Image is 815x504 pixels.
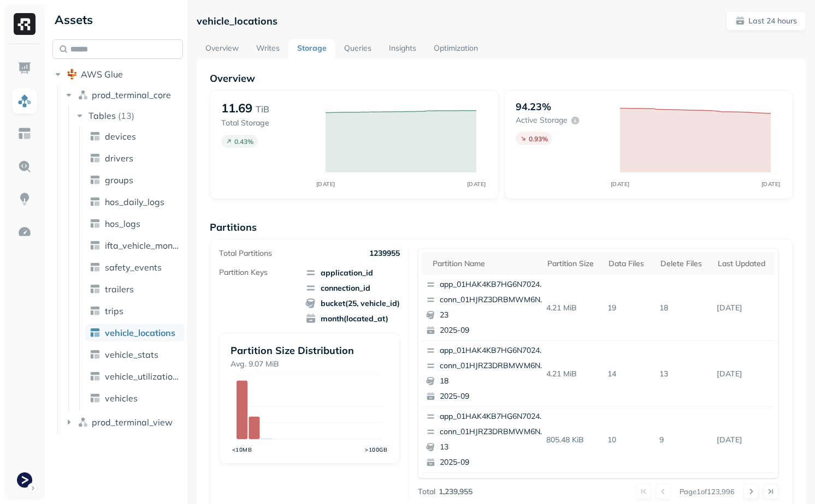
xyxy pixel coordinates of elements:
[210,72,793,85] p: Overview
[81,69,123,80] span: AWS Glue
[247,39,288,59] a: Writes
[609,259,649,269] div: Data Files
[422,275,551,340] button: app_01HAK4KB7HG6N7024210G3S8D5conn_01HJRZ3DRBMWM6N5QY9XZZBVZ3232025-09
[440,427,546,437] p: conn_01HJRZ3DRBMWM6N5QY9XZZBVZ3
[422,341,551,406] button: app_01HAK4KB7HG6N7024210G3S8D5conn_01HJRZ3DRBMWM6N5QY9XZZBVZ3182025-09
[88,110,116,121] span: Tables
[105,371,180,382] span: vehicle_utilization_day
[90,175,101,185] img: table
[440,457,546,468] p: 2025-09
[369,248,400,259] p: 1239955
[603,430,655,449] p: 10
[85,280,185,298] a: trailers
[90,371,101,382] img: table
[90,393,101,404] img: table
[221,100,252,116] p: 11.69
[219,267,268,278] p: Partition Keys
[90,131,101,142] img: table
[440,391,546,402] p: 2025-09
[105,305,123,316] span: trips
[85,324,185,341] a: vehicle_locations
[17,127,32,141] img: Asset Explorer
[52,65,183,83] button: AWS Glue
[305,283,400,293] span: connection_id
[197,15,277,27] p: vehicle_locations
[440,442,546,453] p: 13
[712,298,775,317] p: Sep 13, 2025
[529,135,548,143] p: 0.93 %
[316,181,335,188] tspan: [DATE]
[17,472,32,488] img: Terminal
[105,240,180,251] span: ifta_vehicle_months
[90,284,101,295] img: table
[380,39,425,59] a: Insights
[288,39,335,59] a: Storage
[256,103,269,116] p: TiB
[14,13,36,35] img: Ryft
[547,259,598,269] div: Partition size
[63,413,184,431] button: prod_terminal_view
[78,89,88,100] img: namespace
[85,302,185,320] a: trips
[85,149,185,167] a: drivers
[680,487,735,496] p: Page 1 of 123,996
[440,361,546,371] p: conn_01HJRZ3DRBMWM6N5QY9XZZBVZ3
[90,327,101,338] img: table
[726,11,806,31] button: Last 24 hours
[655,298,712,317] p: 18
[440,411,546,422] p: app_01HAK4KB7HG6N7024210G3S8D5
[305,313,400,324] span: month(located_at)
[221,118,314,128] p: Total Storage
[90,262,101,273] img: table
[440,376,546,387] p: 18
[542,430,603,449] p: 805.48 KiB
[440,310,546,321] p: 23
[105,218,140,229] span: hos_logs
[219,248,272,259] p: Total Partitions
[418,487,435,497] p: Total
[90,153,101,164] img: table
[78,417,88,428] img: namespace
[118,110,134,121] p: ( 13 )
[85,171,185,189] a: groups
[92,417,173,428] span: prod_terminal_view
[433,259,536,269] div: Partition name
[74,107,184,124] button: Tables(13)
[85,368,185,385] a: vehicle_utilization_day
[425,39,487,59] a: Optimization
[85,346,185,363] a: vehicle_stats
[90,240,101,251] img: table
[231,359,388,369] p: Avg. 9.07 MiB
[90,218,101,229] img: table
[105,131,136,142] span: devices
[197,39,247,59] a: Overview
[90,349,101,360] img: table
[17,159,32,173] img: Query Explorer
[712,364,775,383] p: Sep 13, 2025
[761,181,780,188] tspan: [DATE]
[17,192,32,206] img: Insights
[603,364,655,383] p: 14
[210,221,793,233] p: Partitions
[440,325,546,336] p: 2025-09
[440,295,546,305] p: conn_01HJRZ3DRBMWM6N5QY9XZZBVZ3
[610,181,629,188] tspan: [DATE]
[85,259,185,276] a: safety_events
[63,86,184,104] button: prod_terminal_core
[92,89,171,100] span: prod_terminal_core
[234,137,253,146] p: 0.43 %
[17,94,32,108] img: Assets
[440,279,546,290] p: app_01HAK4KB7HG6N7024210G3S8D5
[105,153,133,164] span: drivers
[440,345,546,356] p: app_01HAK4KB7HG6N7024210G3S8D5
[335,39,380,59] a: Queries
[542,364,603,383] p: 4.21 MiB
[712,430,775,449] p: Sep 13, 2025
[305,267,400,278] span: application_id
[90,305,101,316] img: table
[105,284,134,295] span: trailers
[105,262,162,273] span: safety_events
[516,100,551,113] p: 94.23%
[718,259,769,269] div: Last updated
[90,196,101,207] img: table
